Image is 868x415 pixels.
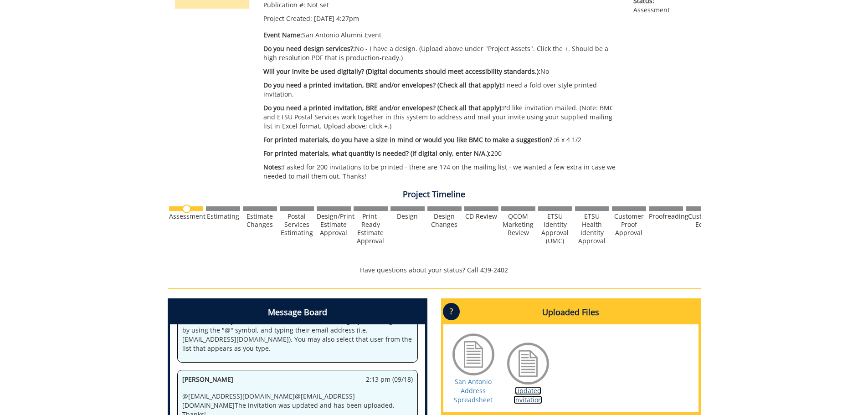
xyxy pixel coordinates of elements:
[182,307,413,353] p: Welcome to the Project Messenger. All messages will appear to all stakeholders. If you want to al...
[206,212,240,220] div: Estimating
[182,205,191,213] img: no
[263,67,620,76] p: No
[263,44,620,62] p: No - I have a design. (Upload above under "Project Assets". Click the +. Should be a high resolut...
[464,212,498,220] div: CD Review
[263,103,620,131] p: I'd like invitation mailed. (Note: BMC and ETSU Postal Services work together in this system to a...
[263,103,503,112] span: Do you need a printed invitation, BRE and/or envelopes? (Check all that apply):
[263,81,503,89] span: Do you need a printed invitation, BRE and/or envelopes? (Check all that apply):
[514,386,542,404] a: Updated Invitation
[263,149,491,158] span: For printed materials, what quantity is needed? (If digital only, enter N/A.):
[263,67,540,76] span: Will your invite be used digitally? (Digital documents should meet accessibility standards.):
[263,163,283,171] span: Notes:
[263,44,355,53] span: Do you need design services?:
[243,212,277,229] div: Estimate Changes
[169,212,203,220] div: Assessment
[538,212,572,245] div: ETSU Identity Approval (UMC)
[314,14,359,23] span: [DATE] 4:27pm
[168,266,701,275] p: Have questions about your status? Call 439-2402
[443,303,460,320] p: ?
[182,375,233,384] span: [PERSON_NAME]
[366,375,413,384] span: 2:13 pm (09/18)
[501,212,535,237] div: QCOM Marketing Review
[263,31,620,40] p: San Antonio Alumni Event
[170,301,425,324] h4: Message Board
[263,135,556,144] span: For printed materials, do you have a size in mind or would you like BMC to make a suggestion? :
[307,0,329,9] span: Not set
[263,163,620,181] p: I asked for 200 invitations to be printed - there are 174 on the mailing list - we wanted a few e...
[280,212,314,237] div: Postal Services Estimating
[317,212,351,237] div: Design/Print Estimate Approval
[263,14,312,23] span: Project Created:
[263,81,620,99] p: I need a fold over style printed invitation.
[686,212,720,229] div: Customer Edits
[168,190,701,199] h4: Project Timeline
[263,149,620,158] p: 200
[263,0,305,9] span: Publication #:
[454,377,493,404] a: San Antonio Address Spreadsheet
[263,135,620,144] p: 6 x 4 1/2
[390,212,425,220] div: Design
[612,212,646,237] div: Customer Proof Approval
[427,212,462,229] div: Design Changes
[354,212,388,245] div: Print-Ready Estimate Approval
[263,31,302,39] span: Event Name:
[649,212,683,220] div: Proofreading
[575,212,609,245] div: ETSU Health Identity Approval
[443,301,699,324] h4: Uploaded Files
